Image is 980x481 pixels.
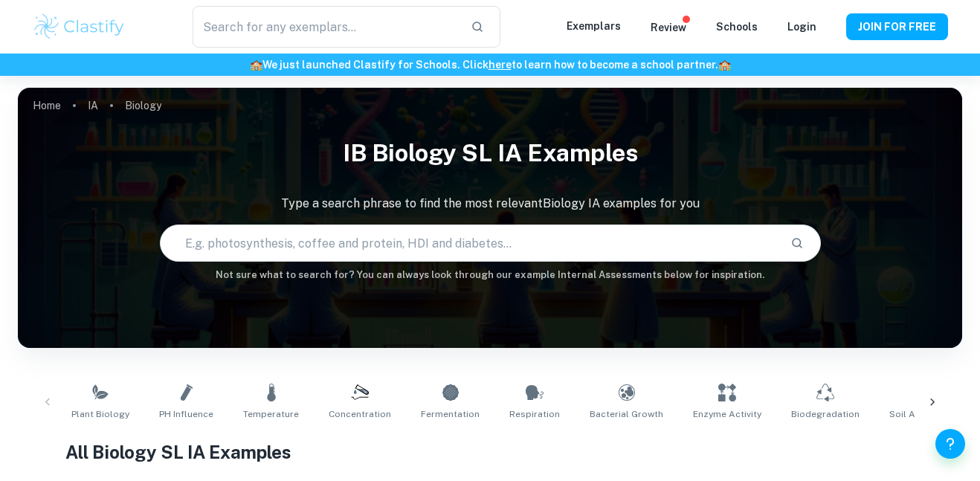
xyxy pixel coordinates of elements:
p: Exemplars [567,18,621,34]
span: Fermentation [421,407,480,421]
span: Enzyme Activity [693,407,761,421]
a: Schools [716,21,758,33]
a: IA [88,95,98,116]
span: pH Influence [159,407,213,421]
span: Bacterial Growth [590,407,663,421]
span: Plant Biology [71,407,129,421]
input: E.g. photosynthesis, coffee and protein, HDI and diabetes... [161,222,778,264]
h6: We just launched Clastify for Schools. Click to learn how to become a school partner. [3,57,977,73]
a: here [489,59,512,71]
img: Clastify logo [32,12,126,42]
button: Help and Feedback [935,429,965,459]
input: Search for any exemplars... [193,6,459,48]
h1: IB Biology SL IA examples [18,129,962,177]
p: Type a search phrase to find the most relevant Biology IA examples for you [18,195,962,213]
h6: Not sure what to search for? You can always look through our example Internal Assessments below f... [18,268,962,283]
span: Concentration [329,407,391,421]
button: JOIN FOR FREE [846,13,948,40]
span: 🏫 [250,59,262,71]
span: 🏫 [718,59,731,71]
a: Home [33,95,61,116]
span: Respiration [509,407,560,421]
span: Biodegradation [791,407,860,421]
button: Search [784,230,810,256]
h1: All Biology SL IA Examples [65,439,915,465]
a: Login [787,21,816,33]
p: Biology [125,97,161,114]
p: Review [651,19,686,36]
span: Temperature [243,407,299,421]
